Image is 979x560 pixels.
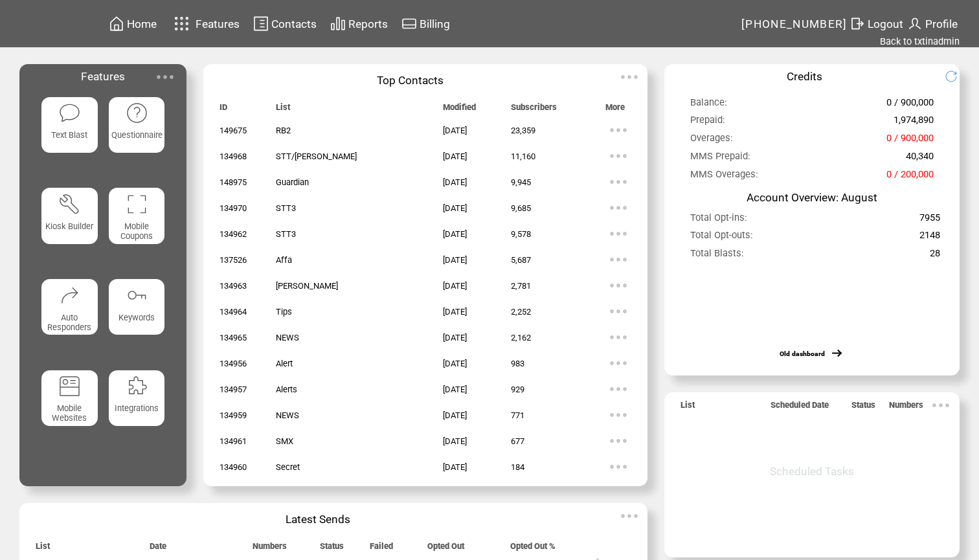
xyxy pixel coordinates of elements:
[511,333,531,342] span: 2,162
[276,462,300,472] span: Secret
[47,313,91,332] span: Auto Responders
[605,247,631,273] img: ellypsis.svg
[41,279,98,359] a: Auto Responders
[690,132,733,150] span: Overages:
[511,255,531,265] span: 5,687
[690,150,750,168] span: MMS Prepaid:
[330,16,346,32] img: chart.svg
[58,193,81,216] img: tool%201.svg
[276,255,292,265] span: Affa
[219,281,247,291] span: 134963
[109,188,165,267] a: Mobile Coupons
[370,541,393,557] span: Failed
[109,279,165,359] a: Keywords
[851,400,875,416] span: Status
[511,385,524,394] span: 929
[276,151,357,161] span: STT/[PERSON_NAME]
[605,143,631,169] img: ellypsis.svg
[443,410,467,420] span: [DATE]
[276,102,290,118] span: List
[443,281,467,291] span: [DATE]
[605,298,631,324] img: ellypsis.svg
[271,17,317,30] span: Contacts
[36,541,50,557] span: List
[511,410,524,420] span: 771
[253,16,269,32] img: contacts.svg
[848,14,905,34] a: Logout
[219,203,247,213] span: 134970
[905,14,960,34] a: Profile
[443,385,467,394] span: [DATE]
[616,64,642,90] img: ellypsis.svg
[605,273,631,298] img: ellypsis.svg
[443,203,467,213] span: [DATE]
[690,229,753,247] span: Total Opt-outs:
[605,195,631,221] img: ellypsis.svg
[850,16,865,32] img: exit.svg
[443,229,467,239] span: [DATE]
[511,307,531,317] span: 2,252
[928,392,954,418] img: ellypsis.svg
[443,333,467,342] span: [DATE]
[219,102,227,118] span: ID
[276,385,297,394] span: Alerts
[919,212,940,229] span: 7955
[747,191,877,204] span: Account Overview: August
[690,168,758,186] span: MMS Overages:
[605,454,631,480] img: ellypsis.svg
[120,221,153,241] span: Mobile Coupons
[41,370,98,450] a: Mobile Websites
[443,177,467,187] span: [DATE]
[126,102,148,124] img: questionnaire.svg
[219,359,247,368] span: 134956
[907,16,923,32] img: profile.svg
[81,70,125,83] span: Features
[511,126,535,135] span: 23,359
[443,126,467,135] span: [DATE]
[894,114,934,131] span: 1,974,890
[605,117,631,143] img: ellypsis.svg
[886,168,934,186] span: 0 / 200,000
[251,14,319,34] a: Contacts
[320,541,344,557] span: Status
[690,212,747,229] span: Total Opt-ins:
[771,400,829,416] span: Scheduled Date
[443,462,467,472] span: [DATE]
[127,17,157,30] span: Home
[276,410,299,420] span: NEWS
[443,359,467,368] span: [DATE]
[443,102,476,118] span: Modified
[126,284,148,306] img: keywords.svg
[605,428,631,454] img: ellypsis.svg
[219,177,247,187] span: 148975
[276,333,299,342] span: NEWS
[443,307,467,317] span: [DATE]
[605,169,631,195] img: ellypsis.svg
[219,229,247,239] span: 134962
[58,284,81,306] img: auto-responders.svg
[170,13,193,34] img: features.svg
[109,16,124,32] img: home.svg
[443,436,467,446] span: [DATE]
[276,281,338,291] span: [PERSON_NAME]
[276,436,293,446] span: SMX
[118,313,155,322] span: Keywords
[328,14,390,34] a: Reports
[399,14,452,34] a: Billing
[377,74,444,87] span: Top Contacts
[219,307,247,317] span: 134964
[511,229,531,239] span: 9,578
[511,203,531,213] span: 9,685
[886,96,934,114] span: 0 / 900,000
[605,221,631,247] img: ellypsis.svg
[52,403,87,423] span: Mobile Websites
[605,102,625,118] span: More
[219,255,247,265] span: 137526
[276,177,309,187] span: Guardian
[126,193,148,216] img: coupons.svg
[787,70,822,83] span: Credits
[886,132,934,150] span: 0 / 900,000
[511,102,557,118] span: Subscribers
[770,465,854,478] span: Scheduled Tasks
[510,541,556,557] span: Opted Out %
